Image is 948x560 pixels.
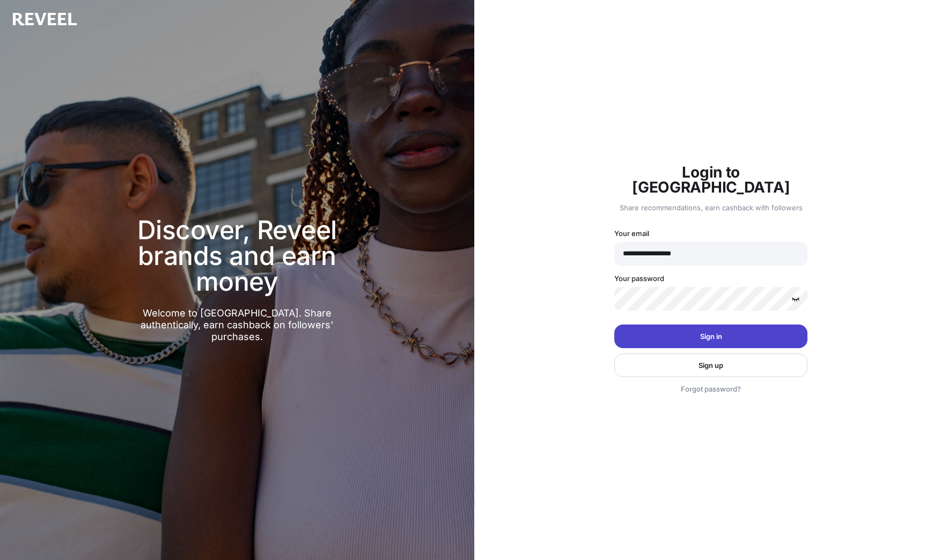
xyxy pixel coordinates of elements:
[614,229,807,238] p: Your email
[614,274,807,283] p: Your password
[700,332,722,341] p: Sign in
[119,307,356,343] p: Welcome to [GEOGRAPHIC_DATA]. Share authentically, earn cashback on followers' purchases.
[119,217,356,294] h3: Discover, Reveel brands and earn money
[679,382,743,395] p: Forgot password?
[699,361,723,370] p: Sign up
[614,165,807,195] h3: Login to [GEOGRAPHIC_DATA]
[614,203,807,212] p: Share recommendations, earn cashback with followers
[614,325,807,348] button: Sign in
[614,353,807,377] button: Sign up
